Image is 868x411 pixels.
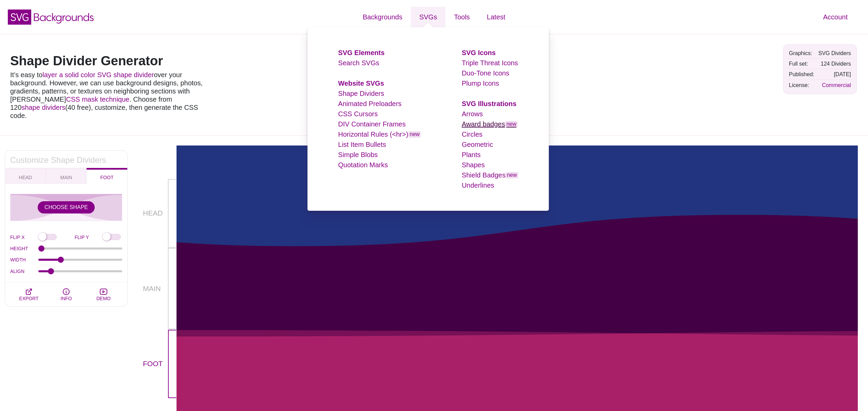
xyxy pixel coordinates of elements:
span: MAIN [60,175,72,180]
a: Arrows [462,110,483,118]
label: HEIGHT [10,242,38,255]
a: Plump Icons [462,80,499,87]
span: EXPORT [19,296,38,301]
span: INFO [60,296,72,301]
label: FLIP X [10,233,38,242]
span: new [505,172,518,178]
a: Shapes [462,161,485,169]
a: Underlines [462,182,494,189]
a: Backgrounds [354,7,411,27]
a: Search SVGs [338,59,379,67]
a: List Item Bullets [338,141,386,148]
a: Website SVGs [338,80,384,87]
button: CHOOSE SHAPE [38,201,95,213]
h1: Shape Divider Generator [10,54,204,67]
label: WIDTH [10,254,38,266]
a: Duo-Tone Icons [462,69,509,77]
a: Tools [445,7,478,27]
label: FLIP Y [75,233,103,242]
td: 124 Dividers [817,59,853,69]
button: INFO [48,282,85,306]
td: Graphics: [787,48,816,58]
td: Published: [787,69,816,79]
button: EXPORT [10,282,48,306]
a: Horizontal Rules (<hr>)new [338,131,421,138]
span: HEAD [19,175,32,180]
span: new [408,131,421,138]
td: Full set: [787,59,816,69]
span: new [505,121,518,127]
a: Circles [462,131,482,138]
button: DEMO [85,282,122,306]
p: FOOT [143,330,168,398]
a: Award badgesnew [462,120,518,128]
a: Animated Preloaders [338,100,402,107]
label: ALIGN [10,265,38,277]
button: HEAD [5,168,46,184]
a: Quotation Marks [338,161,388,169]
a: SVGs [411,7,445,27]
h2: Customize Shape Dividers [10,157,122,163]
button: MAIN [46,168,87,184]
a: Shape Dividers [338,90,384,97]
a: CSS mask technique [66,96,129,103]
a: CSS Cursors [338,110,378,118]
a: Account [815,7,856,27]
a: Plants [462,151,481,158]
a: Geometric [462,141,493,148]
p: HEAD [143,179,168,247]
a: Triple Threat Icons [462,59,518,67]
a: Simple Blobs [338,151,378,158]
td: [DATE] [817,69,853,79]
a: DIV Container Frames [338,120,406,128]
a: Commercial [822,82,851,88]
a: layer a solid color SVG shape divider [42,71,154,79]
span: DEMO [96,296,111,301]
p: It’s easy to over your background. However, we can use background designs, photos, gradients, pat... [10,71,204,120]
a: SVG Icons [462,49,496,56]
p: MAIN [143,283,168,294]
td: SVG Dividers [817,48,853,58]
a: Shield Badgesnew [462,171,518,179]
td: License: [787,80,816,90]
a: Latest [478,7,514,27]
a: SVG Elements [338,49,385,56]
a: shape dividers [21,104,65,111]
a: SVG Illustrations [462,100,516,107]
